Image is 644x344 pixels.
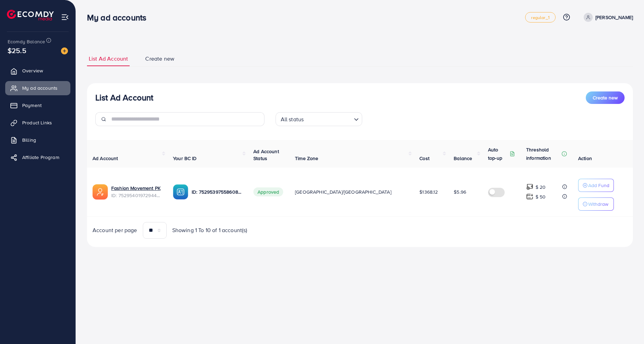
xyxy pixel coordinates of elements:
[192,188,242,196] p: ID: 7529539755860836369
[595,13,633,21] p: [PERSON_NAME]
[22,136,36,143] span: Billing
[578,197,614,211] button: Withdraw
[145,55,174,63] span: Create new
[111,185,162,192] a: Fashion Movement PK
[586,91,625,104] button: Create new
[253,187,283,196] span: Approved
[5,81,70,95] a: My ad accounts
[87,12,152,23] h3: My ad accounts
[525,12,555,23] a: regular_1
[531,15,549,20] span: regular_1
[536,193,546,201] p: $ 50
[22,102,42,109] span: Payment
[526,193,533,200] img: top-up amount
[93,155,118,162] span: Ad Account
[8,38,45,45] span: Ecomdy Balance
[279,114,305,124] span: All status
[454,188,466,195] span: $5.96
[111,192,162,199] span: ID: 7529540197294407681
[7,10,54,20] img: logo
[276,112,362,126] div: Search for option
[488,145,508,162] p: Auto top-up
[578,179,614,192] button: Add Fund
[89,55,128,63] span: List Ad Account
[419,155,429,162] span: Cost
[588,181,609,189] p: Add Fund
[61,13,69,21] img: menu
[22,119,52,126] span: Product Links
[93,226,137,234] span: Account per page
[526,183,533,191] img: top-up amount
[526,145,560,162] p: Threshold information
[615,313,639,339] iframe: Chat
[5,64,70,78] a: Overview
[95,92,153,103] h3: List Ad Account
[61,47,68,54] img: image
[22,154,59,161] span: Affiliate Program
[173,155,197,162] span: Your BC ID
[593,94,618,101] span: Create new
[295,155,318,162] span: Time Zone
[5,133,70,147] a: Billing
[173,184,188,200] img: ic-ba-acc.ded83a64.svg
[578,155,592,162] span: Action
[111,185,162,199] div: <span class='underline'>Fashion Movement PK</span></br>7529540197294407681
[536,183,546,191] p: $ 20
[8,45,26,55] span: $25.5
[588,200,608,208] p: Withdraw
[5,98,70,112] a: Payment
[253,148,279,162] span: Ad Account Status
[295,188,391,195] span: [GEOGRAPHIC_DATA]/[GEOGRAPHIC_DATA]
[419,188,438,195] span: $1368.12
[5,116,70,130] a: Product Links
[22,67,43,74] span: Overview
[172,226,247,234] span: Showing 1 To 10 of 1 account(s)
[22,85,58,91] span: My ad accounts
[581,13,633,22] a: [PERSON_NAME]
[5,150,70,164] a: Affiliate Program
[454,155,472,162] span: Balance
[93,184,108,200] img: ic-ads-acc.e4c84228.svg
[306,113,351,124] input: Search for option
